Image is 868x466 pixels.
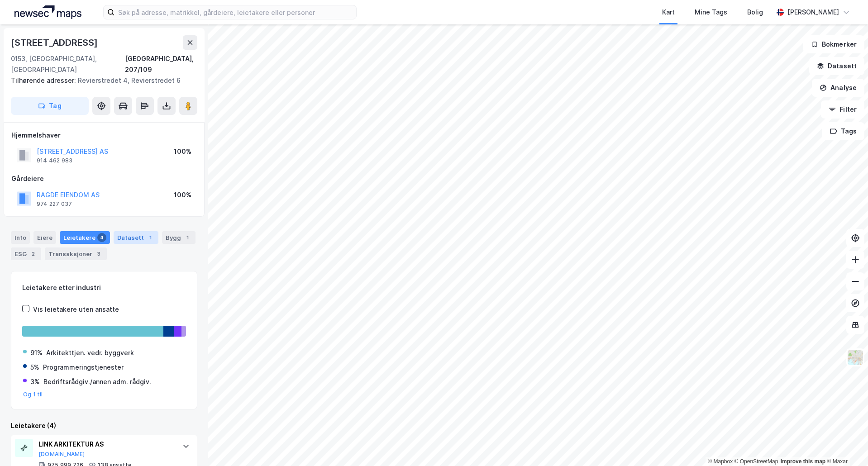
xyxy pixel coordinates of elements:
[11,76,78,84] span: Tilhørende adresser:
[174,190,191,200] div: 100%
[821,100,864,119] button: Filter
[45,247,107,260] div: Transaksjoner
[11,35,100,50] div: [STREET_ADDRESS]
[803,35,864,53] button: Bokmerker
[22,282,186,293] div: Leietakere etter industri
[162,231,196,244] div: Bygg
[809,57,864,75] button: Datasett
[781,458,825,465] a: Improve this map
[11,247,41,260] div: ESG
[38,451,85,458] button: [DOMAIN_NAME]
[125,53,197,75] div: [GEOGRAPHIC_DATA], 207/109
[37,157,72,164] div: 914 462 983
[695,7,727,18] div: Mine Tags
[146,233,155,242] div: 1
[33,304,119,315] div: Vis leietakere uten ansatte
[46,347,134,358] div: Arkitekttjen. vedr. byggverk
[823,423,868,466] iframe: Chat Widget
[183,233,192,242] div: 1
[708,458,733,465] a: Mapbox
[11,53,125,75] div: 0153, [GEOGRAPHIC_DATA], [GEOGRAPHIC_DATA]
[30,362,39,373] div: 5%
[822,122,864,140] button: Tags
[11,173,197,184] div: Gårdeiere
[33,231,56,244] div: Eiere
[38,439,173,450] div: LINK ARKITEKTUR AS
[43,362,124,373] div: Programmeringstjenester
[37,200,72,208] div: 974 227 037
[114,231,158,244] div: Datasett
[43,376,151,387] div: Bedriftsrådgiv./annen adm. rådgiv.
[847,349,864,366] img: Z
[30,347,43,358] div: 91%
[97,233,106,242] div: 4
[11,75,190,86] div: Revierstredet 4, Revierstredet 6
[823,423,868,466] div: Kontrollprogram for chat
[747,7,763,18] div: Bolig
[662,7,675,18] div: Kart
[94,249,103,258] div: 3
[60,231,110,244] div: Leietakere
[11,420,197,431] div: Leietakere (4)
[11,130,197,141] div: Hjemmelshaver
[734,458,778,465] a: OpenStreetMap
[812,79,864,97] button: Analyse
[23,391,43,398] button: Og 1 til
[29,249,38,258] div: 2
[14,5,81,19] img: logo.a4113a55bc3d86da70a041830d287a7e.svg
[11,231,30,244] div: Info
[30,376,40,387] div: 3%
[11,97,89,115] button: Tag
[174,146,191,157] div: 100%
[114,5,356,19] input: Søk på adresse, matrikkel, gårdeiere, leietakere eller personer
[787,7,839,18] div: [PERSON_NAME]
